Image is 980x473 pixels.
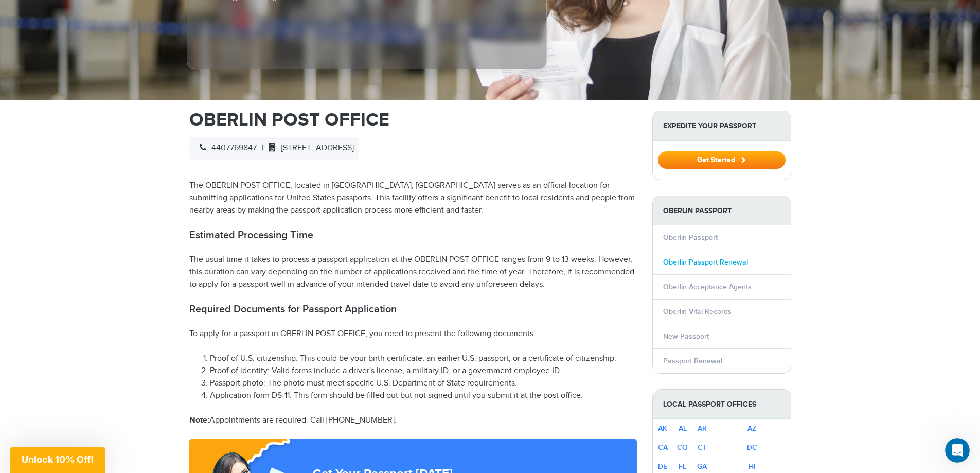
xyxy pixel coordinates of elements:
[698,424,707,433] a: AR
[677,443,688,452] a: CO
[679,462,686,471] a: FL
[698,443,707,452] a: CT
[679,424,687,433] a: AL
[189,229,637,241] h2: Estimated Processing Time
[663,357,722,365] a: Passport Renewal
[189,254,637,291] p: The usual time it takes to process a passport application at the OBERLIN POST OFFICE ranges from ...
[189,303,637,316] h2: Required Documents for Passport Application
[747,443,757,452] a: DC
[663,283,752,291] a: Oberlin Acceptance Agents
[189,415,209,425] strong: Note:
[663,307,732,316] a: Oberlin Vital Records
[749,462,756,471] a: HI
[22,454,94,465] span: Unlock 10% Off!
[189,328,637,340] p: To apply for a passport in OBERLIN POST OFFICE, you need to present the following documents:
[189,180,637,217] p: The OBERLIN POST OFFICE, located in [GEOGRAPHIC_DATA], [GEOGRAPHIC_DATA] serves as an official lo...
[653,390,791,419] strong: Local Passport Offices
[653,111,791,141] strong: Expedite Your Passport
[663,258,748,267] a: Oberlin Passport Renewal
[210,377,637,390] li: Passport photo: The photo must meet specific U.S. Department of State requirements.
[658,151,786,169] button: Get Started
[189,137,359,160] div: |
[658,443,668,452] a: CA
[210,365,637,377] li: Proof of identity: Valid forms include a driver's license, a military ID, or a government employe...
[658,424,667,433] a: AK
[189,414,637,427] p: Appointments are required. Call [PHONE_NUMBER].
[658,462,667,471] a: DE
[10,447,105,473] div: Unlock 10% Off!
[658,155,786,164] a: Get Started
[263,143,354,153] span: [STREET_ADDRESS]
[210,353,637,365] li: Proof of U.S. citizenship: This could be your birth certificate, an earlier U.S. passport, or a c...
[210,7,287,59] iframe: Customer reviews powered by Trustpilot
[945,438,970,463] iframe: Intercom live chat
[697,462,707,471] a: GA
[663,332,709,341] a: New Passport
[194,143,257,153] span: 4407769847
[189,111,637,129] h1: OBERLIN POST OFFICE
[210,390,637,402] li: Application form DS-11: This form should be filled out but not signed until you submit it at the ...
[663,233,718,242] a: Oberlin Passport
[653,196,791,225] strong: Oberlin Passport
[747,424,756,433] a: AZ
